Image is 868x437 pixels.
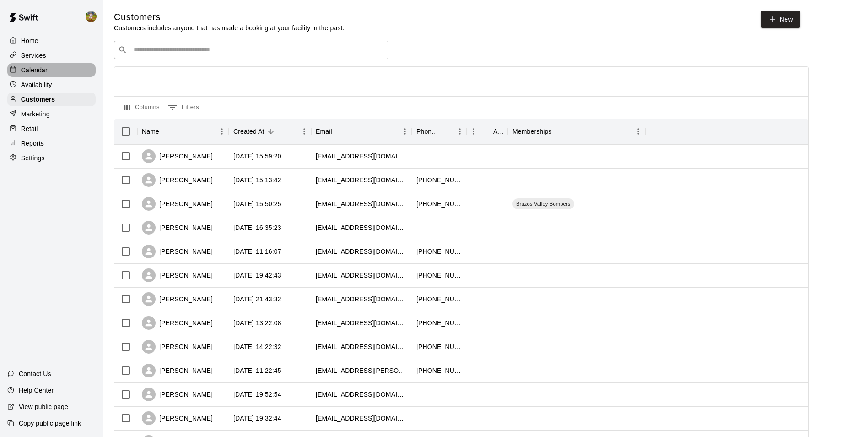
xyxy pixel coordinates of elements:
[761,11,800,28] a: New
[297,125,311,138] button: Menu
[233,318,281,328] div: 2025-08-12 13:22:08
[19,369,51,378] p: Contact Us
[86,11,97,22] img: Jhonny Montoya
[416,119,440,144] div: Phone Number
[215,125,229,138] button: Menu
[21,36,38,45] p: Home
[21,80,52,89] p: Availability
[159,125,172,138] button: Sort
[142,221,213,235] div: [PERSON_NAME]
[316,366,407,375] div: abby.a.thielen@gmail.com
[316,318,407,328] div: jerilyn1985@yahoo.com
[142,149,213,163] div: [PERSON_NAME]
[19,419,81,428] p: Copy public page link
[416,295,462,304] div: +12542520953
[7,137,96,150] a: Reports
[512,200,574,208] span: Brazos Valley Bombers
[493,119,503,144] div: Age
[21,66,48,75] p: Calendar
[552,125,565,138] button: Sort
[166,100,201,115] button: Show filters
[416,247,462,256] div: +19794505753
[512,119,552,144] div: Memberships
[233,271,281,280] div: 2025-08-14 19:42:43
[142,268,213,282] div: [PERSON_NAME]
[7,63,96,77] a: Calendar
[233,414,281,423] div: 2025-08-05 19:32:44
[480,125,493,138] button: Sort
[264,125,277,138] button: Sort
[631,125,645,138] button: Menu
[114,23,345,33] p: Customers includes anyone that has made a booking at your facility in the past.
[19,402,68,411] p: View public page
[142,292,213,306] div: [PERSON_NAME]
[7,34,96,48] a: Home
[233,223,281,232] div: 2025-08-16 16:35:23
[142,119,159,144] div: Name
[114,41,388,59] div: Search customers by name or email
[21,153,45,163] p: Settings
[21,95,55,104] p: Customers
[416,342,462,351] div: +15126296700
[508,119,645,144] div: Memberships
[316,390,407,399] div: khvann40@gmail.com
[21,51,46,60] p: Services
[316,295,407,304] div: tayl0rcar3y@gmail.com
[7,107,96,121] a: Marketing
[316,175,407,185] div: stacy3moore@gmail.com
[416,318,462,328] div: +19797771133
[233,295,281,304] div: 2025-08-12 21:43:32
[142,340,213,354] div: [PERSON_NAME]
[467,125,480,138] button: Menu
[233,247,281,256] div: 2025-08-16 11:16:07
[21,109,50,119] p: Marketing
[440,125,453,138] button: Sort
[229,119,311,144] div: Created At
[137,119,229,144] div: Name
[412,119,467,144] div: Phone Number
[316,223,407,232] div: aggieparr@yahoo.com
[512,198,574,209] div: Brazos Valley Bombers
[233,366,281,375] div: 2025-08-06 11:22:45
[316,271,407,280] div: hawkins3330@gmail.com
[7,49,96,62] a: Services
[311,119,412,144] div: Email
[316,119,332,144] div: Email
[114,11,345,23] h5: Customers
[7,93,96,106] a: Customers
[316,414,407,423] div: nashco3@outlook.com
[19,386,54,395] p: Help Center
[142,364,213,377] div: [PERSON_NAME]
[316,247,407,256] div: lednicky12@gmail.com
[416,366,462,375] div: +19792196649
[233,119,264,144] div: Created At
[7,78,96,92] a: Availability
[7,151,96,165] a: Settings
[453,125,467,138] button: Menu
[21,139,44,148] p: Reports
[142,411,213,425] div: [PERSON_NAME]
[142,316,213,330] div: [PERSON_NAME]
[7,122,96,136] a: Retail
[142,197,213,211] div: [PERSON_NAME]
[233,152,281,161] div: 2025-08-19 15:59:20
[416,199,462,208] div: +19794123698
[398,125,412,138] button: Menu
[142,245,213,258] div: [PERSON_NAME]
[84,7,103,26] div: Jhonny Montoya
[416,271,462,280] div: +19795303330
[21,124,38,133] p: Retail
[416,175,462,185] div: +19796761854
[233,342,281,351] div: 2025-08-06 14:22:32
[122,100,162,115] button: Select columns
[233,390,281,399] div: 2025-08-05 19:52:54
